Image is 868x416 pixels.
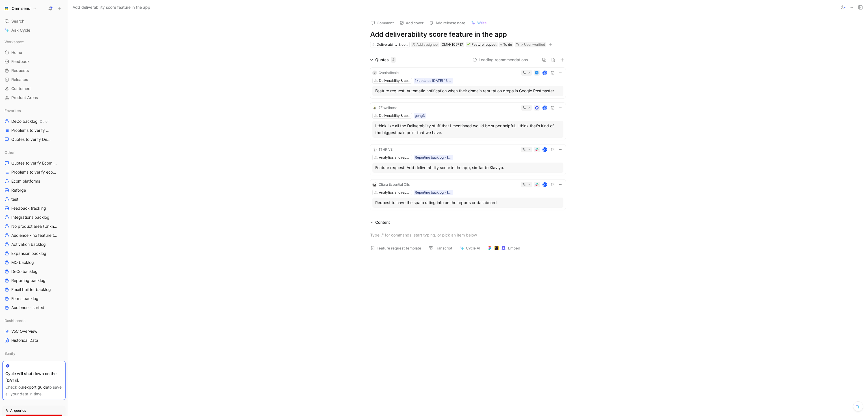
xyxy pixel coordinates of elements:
[2,84,66,93] a: Customers
[379,70,399,76] div: Overhalfsale
[2,106,66,115] div: Favorites
[5,351,15,356] span: Sanity
[477,20,487,25] span: Write
[472,56,531,63] button: Loading recommendations...
[543,183,547,187] div: K
[2,258,66,267] a: MO backlog
[4,6,9,11] img: Omnisend
[11,137,51,142] span: Quotes to verify DeCo
[6,408,26,413] div: AI queries
[466,42,498,47] div: 🌱Feature request
[368,56,398,63] div: Quotes4
[2,177,66,185] a: Ecom platforms
[11,178,40,184] span: Ecom platforms
[11,242,46,247] span: Activation backlog
[11,59,30,64] span: Feedback
[2,126,66,135] a: Problems to verify DeCo
[379,155,411,160] div: Analytics and reports
[379,190,411,195] div: Analytics and reports
[11,278,45,283] span: Reporting backlog
[485,244,523,252] button: Embed
[11,95,38,100] span: Product Areas
[11,128,52,133] span: Problems to verify DeCo
[11,305,44,310] span: Audience - sorted
[2,316,66,345] div: DashboardsVoC OverviewHistorical Data
[2,204,66,213] a: Feedback tracking
[415,190,452,195] div: Reporting backlog - Import 2 [DATE] 15:05
[11,338,38,343] span: Historical Data
[2,294,66,303] a: Forms backlog
[2,48,66,57] a: Home
[2,285,66,294] a: Email builder backlog
[5,39,24,45] span: Workspace
[2,148,66,312] div: OtherQuotes to verify Ecom platformsProblems to verify ecom platformsEcom platformsReforgetestFee...
[2,213,66,222] a: Integrations backlog
[2,117,66,126] a: DeCo backlogOther
[11,18,24,25] span: Search
[11,224,58,229] span: No product area (Unknowns)
[2,66,66,75] a: Requests
[11,119,49,124] span: DeCo backlog
[2,222,66,231] a: No product area (Unknowns)
[2,93,66,102] a: Product Areas
[379,113,411,119] div: Deliverability & compliance
[524,42,545,47] div: User-verified
[11,169,59,175] span: Problems to verify ecom platforms
[468,19,489,27] button: Write
[11,77,28,82] span: Releases
[2,240,66,249] a: Activation backlog
[375,219,390,226] div: Content
[397,19,426,27] button: Add cover
[503,42,512,47] span: To do
[415,78,452,84] div: 1kupdates [DATE] 16:40
[11,50,22,55] span: Home
[11,329,37,334] span: VoC Overview
[372,106,377,110] img: logo
[11,68,29,73] span: Requests
[11,86,32,91] span: Customers
[5,150,15,155] span: Other
[2,195,66,203] a: test
[2,327,66,336] a: VoC Overview
[379,78,411,84] div: Deliverability & compliance
[2,168,66,176] a: Problems to verify ecom platforms
[457,244,483,252] button: Cycle AI
[2,276,66,285] a: Reporting backlog
[2,57,66,66] a: Feedback
[467,43,470,46] img: 🌱
[368,244,424,252] button: Feature request template
[2,135,66,144] a: Quotes to verify DeCo
[11,196,18,202] span: test
[426,244,455,252] button: Transcript
[2,5,38,12] button: OmnisendOmnisend
[2,26,66,34] a: Ask Cycle
[372,182,377,187] img: logo
[11,287,51,292] span: Email builder backlog
[2,249,66,258] a: Expansion backlog
[24,385,48,389] a: export guide
[379,147,392,152] div: 1THRIVE
[5,370,62,384] div: Cycle will shut down on the [DATE].
[379,105,397,111] div: 7E wellness
[543,148,547,152] div: K
[2,17,66,25] div: Search
[499,42,513,47] div: To do
[5,384,62,397] div: Check our to save all your data in time.
[391,57,396,63] div: 4
[543,106,547,110] div: K
[2,186,66,194] a: Reforge
[372,147,377,152] img: logo
[11,187,26,193] span: Reforge
[427,19,468,27] button: Add release note
[543,71,547,75] div: K
[11,251,46,256] span: Expansion backlog
[2,336,66,345] a: Historical Data
[375,56,396,63] div: Quotes
[12,6,31,11] h1: Omnisend
[2,75,66,84] a: Releases
[11,27,30,34] span: Ask Cycle
[2,231,66,240] a: Audience - no feature tag
[2,38,66,46] div: Workspace
[2,148,66,157] div: Other
[375,87,561,94] div: Feature request: Automatic notification when their domain reputation drops in Google Postmaster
